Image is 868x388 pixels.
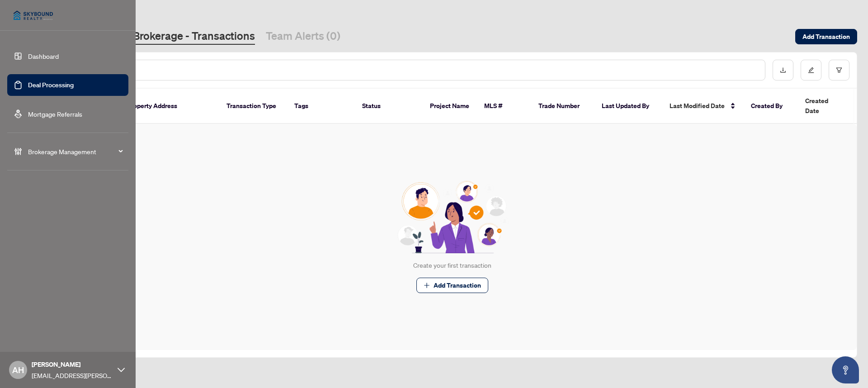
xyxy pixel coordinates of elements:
th: MLS # [477,89,531,124]
a: Team Alerts (0) [266,28,340,45]
span: Created Date [805,96,843,116]
th: Last Modified Date [662,89,744,124]
th: Trade Number [531,89,594,124]
th: Created By [744,89,798,124]
span: filter [836,67,842,73]
img: logo [7,5,59,26]
th: Project Name [423,89,477,124]
span: Brokerage Management [28,147,122,156]
th: Last Updated By [594,89,662,124]
span: [EMAIL_ADDRESS][PERSON_NAME][DOMAIN_NAME] [32,370,113,380]
span: download [780,67,786,73]
span: AH [12,364,24,376]
span: edit [808,67,814,73]
button: Add Transaction [795,29,857,44]
button: edit [801,60,821,80]
a: Deal Processing [28,81,74,89]
a: Dashboard [28,52,59,60]
span: plus [424,282,430,289]
th: Status [355,89,423,124]
span: Add Transaction [434,278,481,293]
button: Open asap [832,356,859,383]
span: Add Transaction [802,29,850,44]
span: [PERSON_NAME] [32,360,113,369]
img: Null State Icon [394,181,510,253]
th: Property Address [120,89,219,124]
button: filter [829,60,849,80]
a: Skybound Realty, Brokerage - Transactions [47,28,255,45]
button: Add Transaction [416,278,488,293]
th: Transaction Type [219,89,287,124]
th: Created Date [798,89,861,124]
a: Mortgage Referrals [28,110,82,118]
span: Last Modified Date [670,101,725,111]
button: download [773,60,793,80]
th: Tags [287,89,355,124]
div: Create your first transaction [413,260,491,270]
